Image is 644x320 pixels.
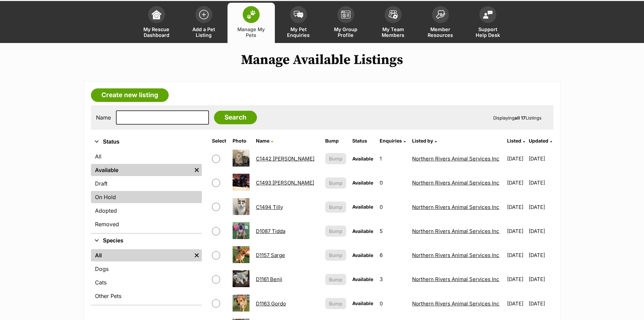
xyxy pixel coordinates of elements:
[412,300,499,307] a: Northern Rivers Animal Services Inc
[529,171,552,194] td: [DATE]
[91,218,202,230] a: Removed
[515,115,526,121] strong: all 17
[329,155,342,162] span: Bump
[180,3,228,43] a: Add a Pet Listing
[152,10,161,19] img: dashboard-icon-eb2f2d2d3e046f16d808141f083e7271f6b2e854fb5c12c21221c1fb7104beca.svg
[91,88,169,102] a: Create new listing
[529,219,552,243] td: [DATE]
[325,201,346,213] button: Bump
[436,10,445,19] img: member-resources-icon-8e73f808a243e03378d46382f2149f9095a855e16c252ad45f914b54edf8863c.svg
[352,300,373,306] span: Available
[377,268,409,291] td: 3
[507,138,525,144] a: Listed
[377,219,409,243] td: 5
[325,298,346,309] button: Bump
[529,195,552,219] td: [DATE]
[412,228,499,234] a: Northern Rivers Animal Services Inc
[228,3,275,43] a: Manage My Pets
[91,249,192,261] a: All
[91,137,202,146] button: Status
[529,138,552,144] a: Updated
[96,114,111,121] label: Name
[377,292,409,315] td: 0
[412,179,499,186] a: Northern Rivers Animal Services Inc
[141,26,172,38] span: My Rescue Dashboard
[350,135,376,146] th: Status
[377,147,409,170] td: 1
[230,135,253,146] th: Photo
[325,250,346,261] button: Bump
[377,243,409,267] td: 6
[412,204,499,210] a: Northern Rivers Animal Services Inc
[91,177,202,190] a: Draft
[504,219,528,243] td: [DATE]
[91,164,192,176] a: Available
[388,10,398,19] img: team-members-icon-5396bd8760b3fe7c0b43da4ab00e1e3bb1a5d9ba89233759b79545d2d3fc5d0d.svg
[236,26,266,38] span: Manage My Pets
[325,226,346,237] button: Bump
[529,243,552,267] td: [DATE]
[91,236,202,245] button: Species
[483,10,493,19] img: help-desk-icon-fdf02630f3aa405de69fd3d07c3f3aa587a6932b1a1747fa1d2bba05be0121f9.svg
[329,300,342,307] span: Bump
[412,252,499,258] a: Northern Rivers Animal Services Inc
[322,3,369,43] a: My Group Profile
[352,180,373,186] span: Available
[352,276,373,282] span: Available
[256,138,273,144] a: Name
[529,147,552,170] td: [DATE]
[352,252,373,258] span: Available
[493,115,542,121] span: Displaying Listings
[504,171,528,194] td: [DATE]
[256,179,314,186] a: C1493 [PERSON_NAME]
[91,149,202,233] div: Status
[412,276,499,282] a: Northern Rivers Animal Services Inc
[504,195,528,219] td: [DATE]
[256,204,283,210] a: C1494 Tilly
[412,138,437,144] a: Listed by
[256,138,269,144] span: Name
[325,274,346,285] button: Bump
[380,138,406,144] a: Enquiries
[412,138,433,144] span: Listed by
[529,138,548,144] span: Updated
[473,26,503,38] span: Support Help Desk
[209,135,229,146] th: Select
[377,171,409,194] td: 0
[325,177,346,189] button: Bump
[323,135,349,146] th: Bump
[504,147,528,170] td: [DATE]
[380,138,402,144] span: translation missing: en.admin.listings.index.attributes.enquiries
[91,150,202,163] a: All
[352,228,373,234] span: Available
[329,276,342,283] span: Bump
[325,153,346,164] button: Bump
[91,263,202,275] a: Dogs
[417,3,464,43] a: Member Resources
[256,155,314,162] a: C1442 [PERSON_NAME]
[529,292,552,315] td: [DATE]
[412,155,499,162] a: Northern Rivers Animal Services Inc
[329,252,342,259] span: Bump
[91,248,202,305] div: Species
[256,300,286,307] a: D1163 Gordo
[369,3,417,43] a: My Team Members
[91,191,202,203] a: On Hold
[133,3,180,43] a: My Rescue Dashboard
[504,243,528,267] td: [DATE]
[425,26,456,38] span: Member Resources
[329,179,342,187] span: Bump
[329,204,342,211] span: Bump
[91,205,202,217] a: Adopted
[504,292,528,315] td: [DATE]
[283,26,314,38] span: My Pet Enquiries
[507,138,521,144] span: Listed
[256,228,285,234] a: D1087 Tidda
[529,268,552,291] td: [DATE]
[275,3,322,43] a: My Pet Enquiries
[377,195,409,219] td: 0
[192,249,202,261] a: Remove filter
[91,276,202,289] a: Cats
[331,26,361,38] span: My Group Profile
[378,26,408,38] span: My Team Members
